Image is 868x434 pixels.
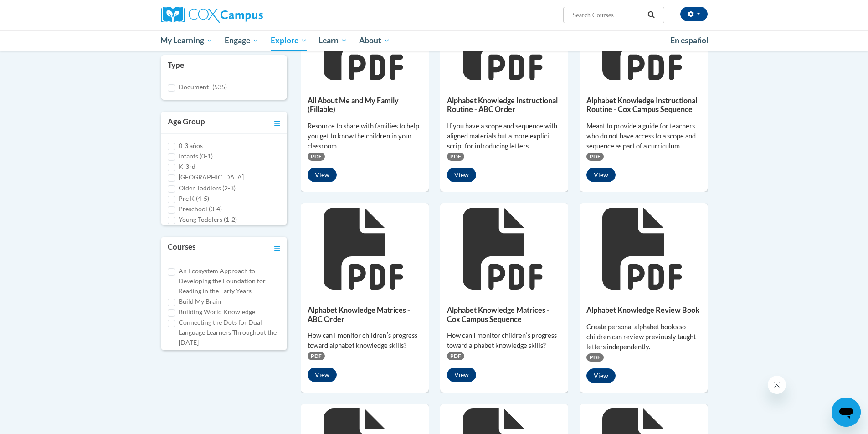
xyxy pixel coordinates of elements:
div: Create personal alphabet books so children can review previously taught letters independently. [586,322,701,352]
button: Search [644,10,658,20]
h3: Age Group [168,116,205,129]
h3: Type [168,60,281,71]
a: My Learning [155,30,219,51]
button: View [586,168,616,182]
span: PDF [308,352,325,360]
a: Cox Campus [161,7,334,23]
label: K-3rd [179,162,195,172]
button: View [308,168,337,182]
label: Pre K (4-5) [179,194,209,204]
h5: Alphabet Knowledge Matrices - Cox Campus Sequence [447,306,561,323]
h5: Alphabet Knowledge Instructional Routine - ABC Order [447,96,561,114]
span: About [359,35,390,46]
label: Build My Brain [179,296,221,306]
span: PDF [447,352,464,360]
span: En español [670,36,709,45]
div: Meant to provide a guide for teachers who do not have access to a scope and sequence as part of a... [586,121,701,151]
span: Hi. How can we help? [5,6,74,14]
a: Explore [265,30,313,51]
img: Cox Campus [161,7,263,23]
div: Resource to share with families to help you get to know the children in your classroom. [308,121,422,151]
iframe: Button to launch messaging window [832,398,861,427]
span: Explore [271,35,307,46]
input: Search Courses [571,10,644,20]
label: An Ecosystem Approach to Developing the Foundation for Reading in the Early Years [179,266,281,296]
h5: Alphabet Knowledge Review Book [586,306,701,314]
div: How can I monitor childrenʹs progress toward alphabet knowledge skills? [308,331,422,351]
div: How can I monitor childrenʹs progress toward alphabet knowledge skills? [447,331,561,351]
button: Account Settings [680,7,708,21]
h5: Alphabet Knowledge Instructional Routine - Cox Campus Sequence [586,96,701,114]
span: PDF [308,153,325,161]
h3: Courses [168,241,195,254]
label: Building World Knowledge [179,307,255,317]
button: View [447,168,476,182]
iframe: Close message [768,376,786,394]
button: View [308,368,337,382]
a: About [353,30,396,51]
span: Engage [225,35,259,46]
div: Main menu [147,30,721,51]
a: Toggle collapse [274,116,280,129]
a: En español [664,31,714,50]
label: Connecting the Dots for Dual Language Learners Throughout the [DATE] [179,317,281,347]
label: Cox Campus Structured Literacy Certificate Exam [179,348,281,368]
label: [GEOGRAPHIC_DATA] [179,172,244,182]
label: Young Toddlers (1-2) [179,214,237,225]
span: My Learning [160,35,213,46]
label: 0-3 años [179,141,203,151]
div: If you have a scope and sequence with aligned materials but a more explicit script for introducin... [447,121,561,151]
span: Document [179,83,209,91]
label: Preschool (3-4) [179,204,222,214]
label: Older Toddlers (2-3) [179,183,236,193]
span: Learn [318,35,347,46]
span: PDF [586,353,604,362]
h5: Alphabet Knowledge Matrices - ABC Order [308,306,422,323]
label: Infants (0-1) [179,151,213,161]
a: Learn [313,30,353,51]
a: Toggle collapse [274,241,280,254]
a: Engage [219,30,265,51]
span: PDF [586,153,604,161]
button: View [586,368,616,383]
span: PDF [447,153,464,161]
span: (535) [212,83,227,91]
h5: All About Me and My Family (Fillable) [308,96,422,114]
button: View [447,368,476,382]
